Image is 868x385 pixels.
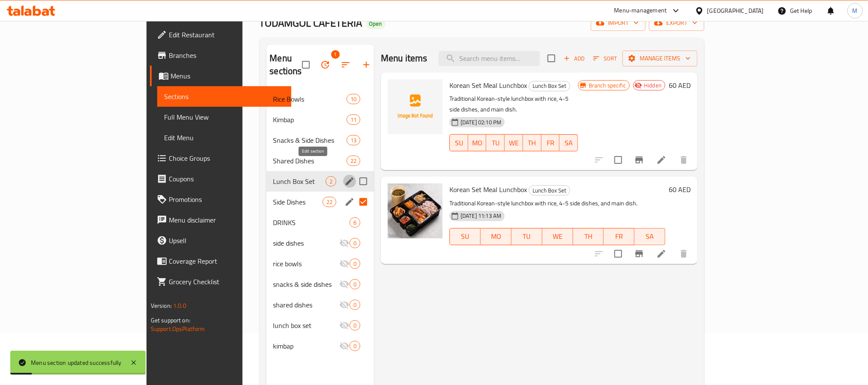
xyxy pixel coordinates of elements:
button: delete [673,150,694,170]
span: Upsell [169,235,284,246]
img: Korean Set Meal Lunchbox [388,183,443,238]
span: Manage items [629,53,691,64]
span: Coverage Report [169,256,284,266]
button: Branch-specific-item [629,150,650,170]
a: Sections [157,86,291,107]
span: Select to update [609,245,627,263]
div: Lunch Box Set [529,185,570,196]
button: Branch-specific-item [629,244,650,264]
span: shared dishes [273,300,340,310]
div: items [350,320,360,331]
span: Select all sections [297,56,315,74]
svg: Inactive section [339,341,350,351]
span: Rice Bowls [273,94,347,104]
span: Snacks & Side Dishes [273,135,347,145]
p: Traditional Korean-style lunchbox with rice, 4-5 side dishes, and main dish. [449,198,665,209]
span: M [853,6,858,15]
span: Open [366,20,386,27]
a: Promotions [150,189,291,210]
span: MO [484,230,508,243]
h2: Menu items [381,52,428,65]
div: items [326,176,336,186]
span: 0 [350,239,360,247]
button: MO [468,134,487,151]
a: Coupons [150,168,291,189]
span: Menu disclaimer [169,215,284,225]
div: snacks & side dishes [273,279,340,289]
span: Full Menu View [164,112,284,122]
button: TU [486,134,505,151]
h6: 60 AED [669,79,691,91]
span: WE [546,230,570,243]
a: Edit menu item [656,155,667,165]
div: items [350,217,360,228]
span: Coupons [169,174,284,184]
span: Hidden [641,81,665,90]
span: 2 [326,177,336,186]
a: Edit menu item [656,249,667,259]
div: rice bowls0 [266,253,374,274]
span: TU [515,230,539,243]
button: TU [512,228,542,245]
span: export [656,18,697,28]
span: 1 [331,50,340,59]
span: rice bowls [273,259,340,269]
a: Edit Menu [157,127,291,148]
span: TH [527,137,538,149]
button: import [591,15,646,31]
div: items [323,197,336,207]
span: 0 [350,280,360,289]
span: Select to update [609,151,627,169]
span: Shared Dishes [273,156,347,166]
button: export [649,15,704,31]
span: 1.0.0 [173,300,186,311]
div: Menu-management [614,6,667,16]
div: kimbap0 [266,336,374,356]
span: Lunch Box Set [529,186,570,196]
span: Bulk update [315,54,335,75]
span: SU [453,137,465,149]
span: SU [453,230,477,243]
svg: Inactive section [339,279,350,289]
a: Choice Groups [150,148,291,168]
span: kimbap [273,341,340,351]
span: TODAMGOL CAFETERIA [260,13,362,33]
span: Get support on: [151,315,190,326]
span: 10 [347,95,360,103]
button: edit [343,196,356,208]
span: Lunch Box Set [529,81,570,91]
div: items [347,114,360,125]
button: TH [523,134,542,151]
img: Korean Set Meal Lunchbox [388,79,443,134]
span: FR [545,137,557,149]
span: Version: [151,300,172,311]
a: Grocery Checklist [150,271,291,292]
span: 22 [347,157,360,165]
svg: Inactive section [339,320,350,331]
div: DRINKS6 [266,212,374,233]
span: TH [577,230,601,243]
span: Side Dishes [273,197,323,207]
span: 0 [350,342,360,350]
div: items [350,279,360,289]
span: 11 [347,116,360,124]
span: TU [490,137,501,149]
button: TH [573,228,604,245]
a: Menu disclaimer [150,210,291,230]
div: Kimbap11 [266,109,374,130]
span: SA [563,137,575,149]
button: SA [635,228,665,245]
span: Korean Set Meal Lunchbox [449,79,527,92]
span: [DATE] 02:10 PM [457,118,505,126]
span: side dishes [273,238,340,248]
span: 13 [347,136,360,144]
div: Side Dishes22edit [266,192,374,212]
span: Lunch Box Set [273,176,326,186]
div: [GEOGRAPHIC_DATA] [707,6,764,15]
span: Promotions [169,194,284,205]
